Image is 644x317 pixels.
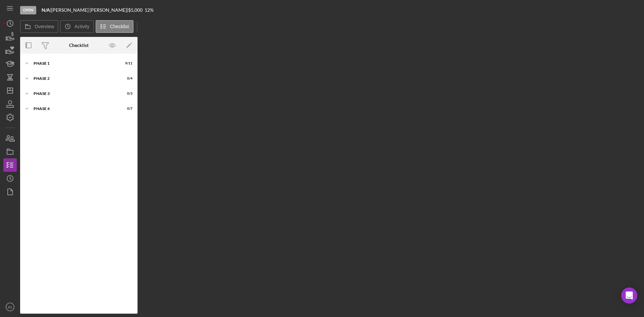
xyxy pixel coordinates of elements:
span: $5,000 [128,7,143,13]
button: Overview [20,20,58,33]
div: Open Intercom Messenger [621,287,637,304]
div: Open [20,6,36,14]
label: Overview [35,24,54,29]
button: Activity [60,20,94,33]
div: Phase 4 [34,107,116,111]
div: Phase 3 [34,92,116,96]
div: 0 / 7 [120,107,132,111]
label: Activity [74,24,89,29]
div: 12 % [145,7,154,13]
div: 0 / 4 [120,76,132,81]
text: BS [8,305,12,309]
label: Checklist [110,24,129,29]
div: [PERSON_NAME] [PERSON_NAME] | [51,7,128,13]
div: 0 / 3 [120,92,132,96]
button: Checklist [96,20,133,33]
div: Checklist [69,43,89,48]
button: BS [3,300,17,314]
b: N/A [42,7,50,13]
div: Phase 1 [34,61,116,65]
div: 9 / 11 [120,61,132,65]
div: | [42,7,51,13]
div: Phase 2 [34,76,116,81]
